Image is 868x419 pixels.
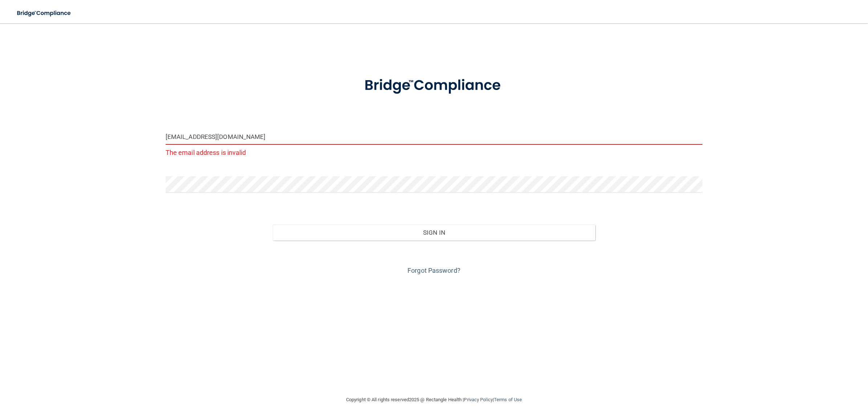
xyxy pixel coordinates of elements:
[301,388,567,411] div: Copyright © All rights reserved 2025 @ Rectangle Health | |
[407,267,461,274] a: Forgot Password?
[349,67,519,104] img: bridge_compliance_login_screen.278c3ca4.svg
[464,397,492,402] a: Privacy Policy
[273,225,595,241] button: Sign In
[166,128,702,145] input: Email
[11,6,78,21] img: bridge_compliance_login_screen.278c3ca4.svg
[166,147,702,159] p: The email address is invalid
[494,397,522,402] a: Terms of Use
